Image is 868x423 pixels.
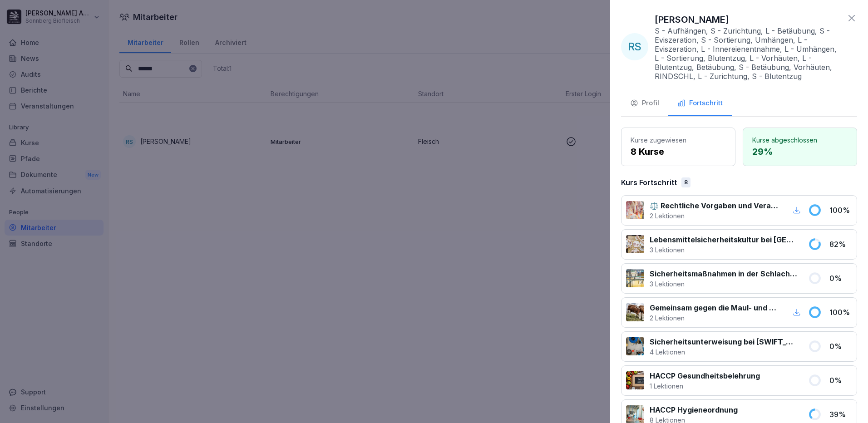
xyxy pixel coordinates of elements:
[631,135,726,145] p: Kurse zugewiesen
[650,347,797,357] p: 4 Lektionen
[650,336,797,347] p: Sicherheitsunterweisung bei [SWIFT_CODE]
[621,92,668,116] button: Profil
[650,404,738,415] p: HACCP Hygieneordnung
[829,239,852,250] p: 82 %
[650,211,780,221] p: 2 Lektionen
[677,98,723,108] div: Fortschritt
[621,177,677,188] p: Kurs Fortschritt
[621,33,648,60] div: RS
[829,341,852,352] p: 0 %
[752,145,848,158] p: 29 %
[752,135,848,145] p: Kurse abgeschlossen
[681,177,690,187] div: 8
[829,375,852,386] p: 0 %
[650,302,780,313] p: Gemeinsam gegen die Maul- und Klauenseuche (MKS)
[650,245,797,255] p: 3 Lektionen
[655,13,729,26] p: [PERSON_NAME]
[650,279,797,289] p: 3 Lektionen
[829,205,852,216] p: 100 %
[650,313,780,323] p: 2 Lektionen
[650,268,797,279] p: Sicherheitsmaßnahmen in der Schlachtung und Zerlegung
[829,307,852,318] p: 100 %
[655,26,842,81] p: S - Aufhängen, S - Zurichtung, L - Betäubung, S - Eviszeration, S - Sortierung, Umhängen, L - Evi...
[630,98,659,108] div: Profil
[668,92,732,116] button: Fortschritt
[829,409,852,420] p: 39 %
[650,234,797,245] p: Lebensmittelsicherheitskultur bei [GEOGRAPHIC_DATA]
[650,381,760,391] p: 1 Lektionen
[650,200,780,211] p: ⚖️ Rechtliche Vorgaben und Verantwortung bei der Schlachtung
[829,273,852,284] p: 0 %
[650,370,760,381] p: HACCP Gesundheitsbelehrung
[631,145,726,158] p: 8 Kurse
